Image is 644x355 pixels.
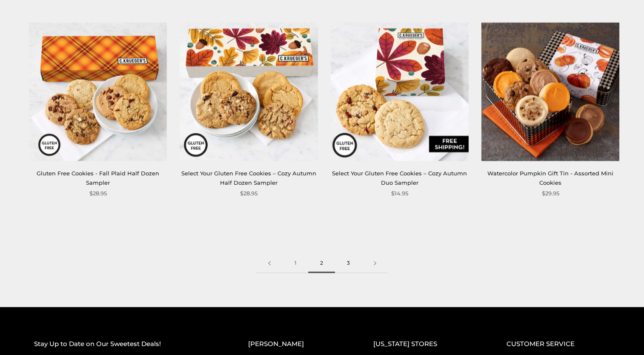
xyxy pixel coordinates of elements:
[391,189,408,198] span: $14.95
[248,339,339,349] h2: [PERSON_NAME]
[29,23,167,160] img: Gluten Free Cookies - Fall Plaid Half Dozen Sampler
[332,170,467,186] a: Select Your Gluten Free Cookies – Cozy Autumn Duo Sampler
[240,189,258,198] span: $28.95
[34,339,214,349] h2: Stay Up to Date on Our Sweetest Deals!
[89,189,106,198] span: $28.95
[481,23,619,160] img: Watercolor Pumpkin Gift Tin - Assorted Mini Cookies
[256,254,283,273] a: Previous page
[308,254,335,273] span: 2
[180,23,318,160] img: Select Your Gluten Free Cookies – Cozy Autumn Half Dozen Sampler
[283,254,308,273] a: 1
[335,254,362,273] a: 3
[507,339,610,349] h2: CUSTOMER SERVICE
[373,339,472,349] h2: [US_STATE] STORES
[181,170,316,186] a: Select Your Gluten Free Cookies – Cozy Autumn Half Dozen Sampler
[330,23,468,160] img: Select Your Gluten Free Cookies – Cozy Autumn Duo Sampler
[487,170,613,186] a: Watercolor Pumpkin Gift Tin - Assorted Mini Cookies
[541,189,559,198] span: $29.95
[37,170,159,186] a: Gluten Free Cookies - Fall Plaid Half Dozen Sampler
[362,254,388,273] a: Next page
